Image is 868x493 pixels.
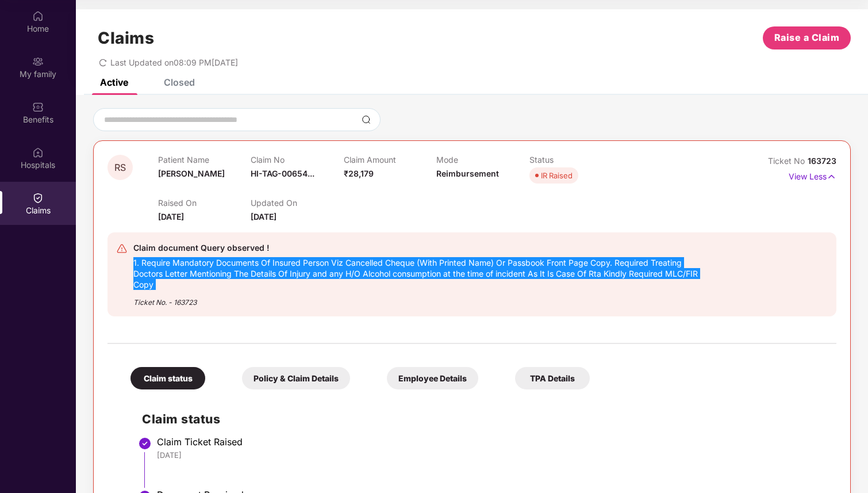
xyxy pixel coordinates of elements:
[251,155,343,165] p: Claim No
[99,58,107,67] span: redo
[158,198,251,208] p: Raised On
[32,192,44,204] img: svg+xml;base64,PHN2ZyBpZD0iQ2xhaW0iIHhtbG5zPSJodHRwOi8vd3d3LnczLm9yZy8yMDAwL3N2ZyIgd2lkdGg9IjIwIi...
[32,101,44,113] img: svg+xml;base64,PHN2ZyBpZD0iQmVuZWZpdHMiIHhtbG5zPSJodHRwOi8vd3d3LnczLm9yZy8yMDAwL3N2ZyIgd2lkdGg9Ij...
[242,367,350,389] div: Policy & Claim Details
[133,290,709,308] div: Ticket No. - 163723
[32,10,44,22] img: svg+xml;base64,PHN2ZyBpZD0iSG9tZSIgeG1sbnM9Imh0dHA6Ly93d3cudzMub3JnLzIwMDAvc3ZnIiB3aWR0aD0iMjAiIG...
[763,26,851,49] button: Raise a Claim
[251,212,276,221] span: [DATE]
[251,198,343,208] p: Updated On
[114,163,126,173] span: RS
[158,169,225,178] span: [PERSON_NAME]
[142,410,825,429] h2: Claim status
[158,155,251,165] p: Patient Name
[808,156,836,166] span: 163723
[164,77,195,88] div: Closed
[529,155,622,165] p: Status
[133,241,709,255] div: Claim document Query observed !
[436,169,499,178] span: Reimbursement
[362,115,371,124] img: svg+xml;base64,PHN2ZyBpZD0iU2VhcmNoLTMyeDMyIiB4bWxucz0iaHR0cDovL3d3dy53My5vcmcvMjAwMC9zdmciIHdpZH...
[387,367,478,389] div: Employee Details
[138,437,152,450] img: svg+xml;base64,PHN2ZyBpZD0iU3RlcC1Eb25lLTMyeDMyIiB4bWxucz0iaHR0cDovL3d3dy53My5vcmcvMjAwMC9zdmciIH...
[98,28,154,48] h1: Claims
[158,212,184,221] span: [DATE]
[344,155,436,165] p: Claim Amount
[515,367,590,389] div: TPA Details
[251,169,314,178] span: HI-TAG-00654...
[130,367,205,389] div: Claim status
[344,169,374,178] span: ₹28,179
[32,56,44,67] img: svg+xml;base64,PHN2ZyB3aWR0aD0iMjAiIGhlaWdodD0iMjAiIHZpZXdCb3g9IjAgMCAyMCAyMCIgZmlsbD0ibm9uZSIgeG...
[436,155,529,165] p: Mode
[541,170,573,181] div: IR Raised
[133,255,709,290] div: 1. Require Mandatory Documents Of Insured Person Viz Cancelled Cheque (With Printed Name) Or Pass...
[774,30,840,45] span: Raise a Claim
[157,436,825,448] div: Claim Ticket Raised
[768,156,808,166] span: Ticket No
[100,77,128,88] div: Active
[110,58,238,67] span: Last Updated on 08:09 PM[DATE]
[789,167,836,183] p: View Less
[116,243,128,254] img: svg+xml;base64,PHN2ZyB4bWxucz0iaHR0cDovL3d3dy53My5vcmcvMjAwMC9zdmciIHdpZHRoPSIyNCIgaGVpZ2h0PSIyNC...
[32,147,44,158] img: svg+xml;base64,PHN2ZyBpZD0iSG9zcGl0YWxzIiB4bWxucz0iaHR0cDovL3d3dy53My5vcmcvMjAwMC9zdmciIHdpZHRoPS...
[157,450,825,460] div: [DATE]
[827,170,836,183] img: svg+xml;base64,PHN2ZyB4bWxucz0iaHR0cDovL3d3dy53My5vcmcvMjAwMC9zdmciIHdpZHRoPSIxNyIgaGVpZ2h0PSIxNy...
